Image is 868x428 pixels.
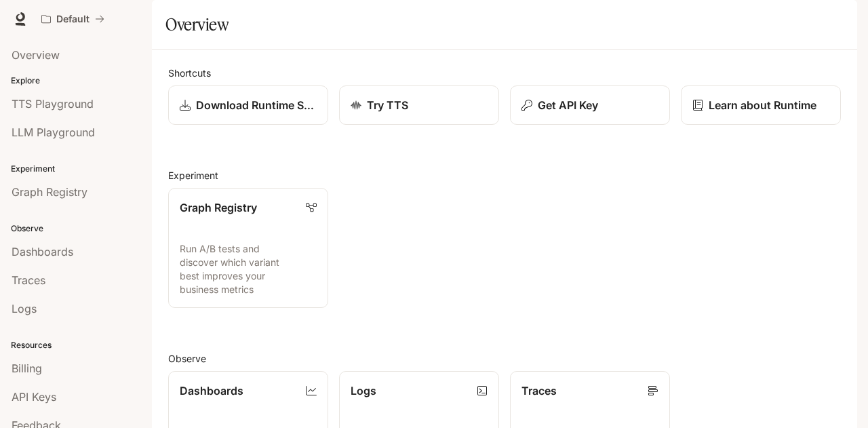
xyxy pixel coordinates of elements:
[709,97,816,113] p: Learn about Runtime
[351,383,376,399] p: Logs
[180,383,243,399] p: Dashboards
[180,242,317,296] p: Run A/B tests and discover which variant best improves your business metrics
[168,66,841,80] h2: Shortcuts
[168,85,328,125] a: Download Runtime SDK
[180,199,257,216] p: Graph Registry
[168,168,841,182] h2: Experiment
[681,85,841,125] a: Learn about Runtime
[56,14,90,25] p: Default
[339,85,499,125] a: Try TTS
[168,351,841,366] h2: Observe
[196,97,317,113] p: Download Runtime SDK
[510,85,670,125] button: Get API Key
[165,11,229,38] h1: Overview
[35,5,111,33] button: All workspaces
[538,97,598,113] p: Get API Key
[521,383,557,399] p: Traces
[367,97,408,113] p: Try TTS
[168,188,328,308] a: Graph RegistryRun A/B tests and discover which variant best improves your business metrics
